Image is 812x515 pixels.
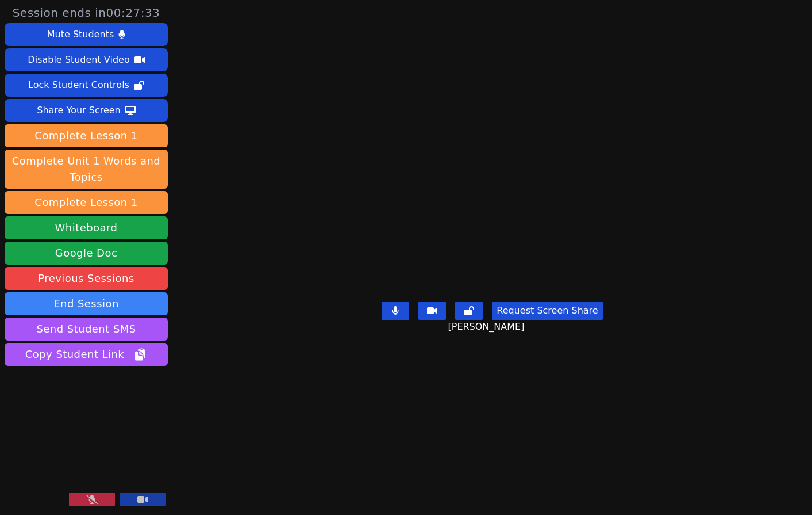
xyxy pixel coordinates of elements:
button: Mute Students [5,23,168,46]
button: Disable Student Video [5,48,168,71]
button: Complete Lesson 1 [5,124,168,147]
div: Share Your Screen [37,101,121,120]
button: Whiteboard [5,216,168,239]
time: 00:27:33 [106,6,160,20]
span: Copy Student Link [25,346,147,363]
button: Complete Lesson 1 [5,191,168,214]
button: Complete Unit 1 Words and Topics [5,150,168,189]
button: Send Student SMS [5,318,168,341]
a: Previous Sessions [5,267,168,290]
button: Share Your Screen [5,99,168,122]
button: Copy Student Link [5,343,168,366]
div: Mute Students [47,25,114,44]
button: End Session [5,292,168,315]
button: Lock Student Controls [5,74,168,97]
span: Session ends in [13,5,160,21]
span: [PERSON_NAME] [448,320,527,334]
div: Lock Student Controls [28,76,129,94]
div: Disable Student Video [28,51,129,69]
a: Google Doc [5,242,168,265]
button: Request Screen Share [492,302,602,320]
